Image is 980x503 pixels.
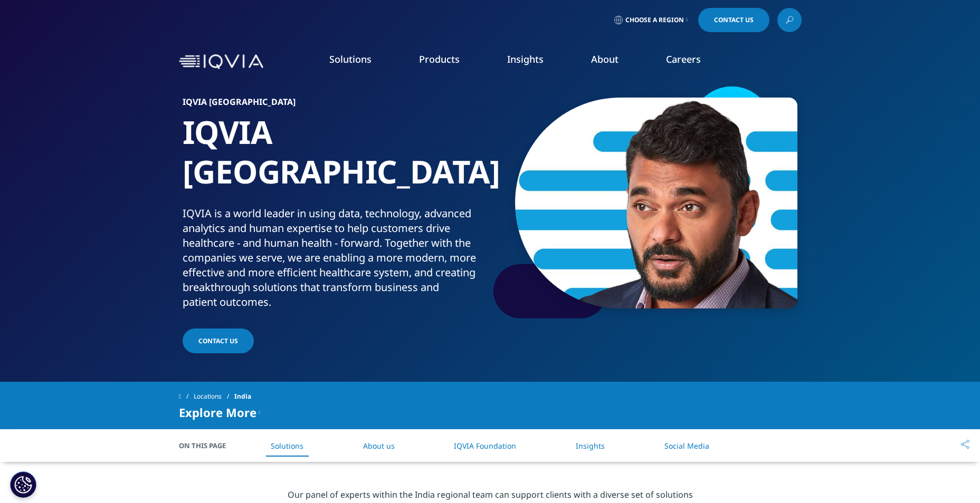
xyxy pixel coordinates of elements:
h6: IQVIA [GEOGRAPHIC_DATA] [183,98,486,112]
a: CONTACT US [183,328,254,353]
span: India [234,387,251,406]
a: Insights [576,441,605,451]
span: CONTACT US [198,336,238,345]
a: Solutions [271,441,303,451]
a: IQVIA Foundation [454,441,516,451]
span: Contact Us [714,17,754,23]
h1: IQVIA [GEOGRAPHIC_DATA] [183,112,486,206]
img: 22_rbuportraitoption.jpg [515,98,797,308]
button: Cookie Settings [10,471,36,498]
a: Products [419,53,460,65]
a: About [591,53,619,65]
a: Social Media [664,441,709,451]
a: Careers [666,53,701,65]
a: Insights [507,53,544,65]
a: Contact Us [698,8,769,32]
a: Solutions [329,53,372,65]
nav: Primary [268,37,802,86]
span: Choose a Region [625,16,684,24]
div: IQVIA is a world leader in using data, technology, advanced analytics and human expertise to help... [183,206,486,309]
span: Explore More [179,406,256,419]
a: Locations [194,387,234,406]
img: IQVIA Healthcare Information Technology and Pharma Clinical Research Company [179,54,263,70]
a: About us [363,441,395,451]
span: On This Page [179,440,237,451]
